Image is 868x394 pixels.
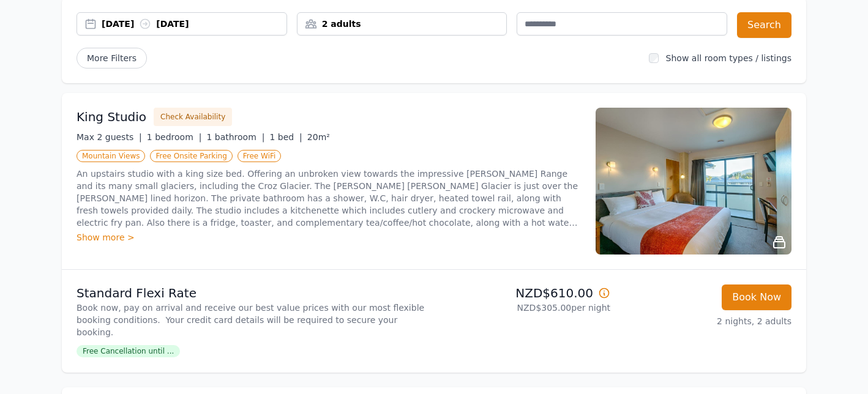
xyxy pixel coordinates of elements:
[77,284,429,302] p: Standard Flexi Rate
[297,18,507,30] div: 2 adults
[77,302,429,338] p: Book now, pay on arrival and receive our best value prices with our most flexible booking conditi...
[439,302,610,314] p: NZD$305.00 per night
[77,345,180,357] span: Free Cancellation until ...
[722,284,791,310] button: Book Now
[77,168,581,229] p: An upstairs studio with a king size bed. Offering an unbroken view towards the impressive [PERSON...
[77,48,147,69] span: More Filters
[269,132,302,142] span: 1 bed |
[77,150,145,162] span: Mountain Views
[737,12,791,38] button: Search
[620,315,791,327] p: 2 nights, 2 adults
[439,284,610,302] p: NZD$610.00
[147,132,202,142] span: 1 bedroom |
[666,53,791,63] label: Show all room types / listings
[307,132,330,142] span: 20m²
[238,150,282,162] span: Free WiFi
[150,150,232,162] span: Free Onsite Parking
[77,108,146,125] h3: King Studio
[102,18,286,30] div: [DATE] [DATE]
[154,108,232,126] button: Check Availability
[77,132,142,142] span: Max 2 guests |
[206,132,264,142] span: 1 bathroom |
[77,231,581,243] div: Show more >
